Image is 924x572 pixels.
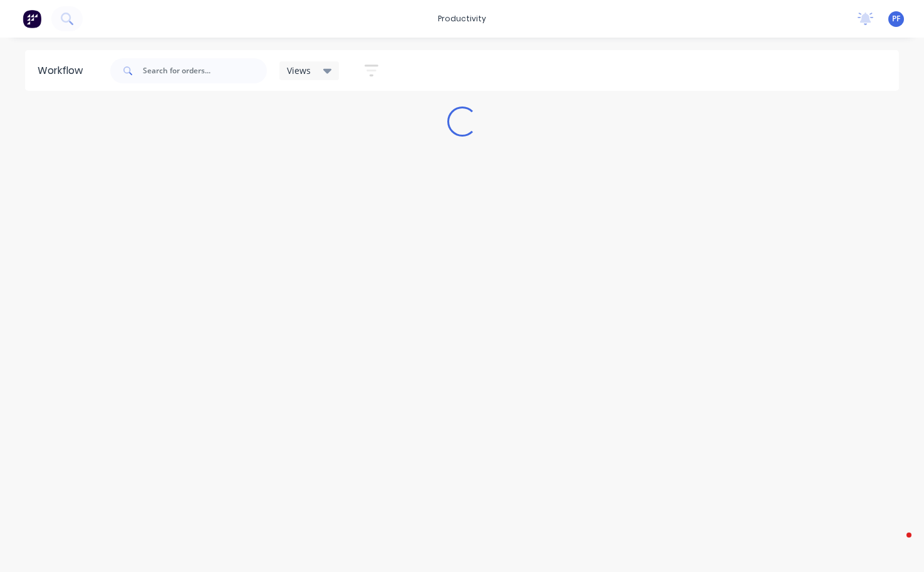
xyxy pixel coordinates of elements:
[143,58,267,83] input: Search for orders...
[892,13,900,24] span: PF
[38,63,89,78] div: Workflow
[23,9,41,28] img: Factory
[287,64,311,77] span: Views
[432,9,492,28] div: productivity
[881,529,911,559] iframe: Intercom live chat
